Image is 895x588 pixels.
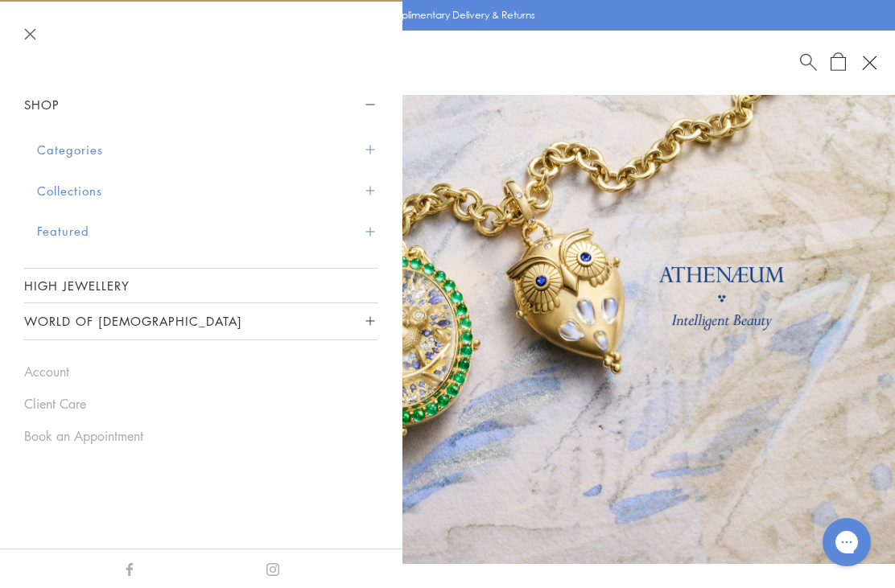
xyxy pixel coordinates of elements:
button: Shop [24,87,378,123]
a: Client Care [24,395,378,413]
nav: Sidebar navigation [24,87,378,340]
button: Categories [37,130,378,171]
a: Account [24,363,378,380]
button: Close navigation [24,28,36,40]
button: Collections [37,171,378,212]
button: Open navigation [856,49,883,76]
iframe: Gorgias live chat messenger [815,512,879,572]
button: World of [DEMOGRAPHIC_DATA] [24,303,378,339]
a: Facebook [123,559,136,577]
a: Open Shopping Bag [831,52,846,72]
button: Featured [37,211,378,252]
a: Instagram [266,559,279,577]
a: Search [800,52,817,72]
p: Enjoy Complimentary Delivery & Returns [353,7,535,23]
a: Book an Appointment [24,427,378,445]
a: High Jewellery [24,269,378,302]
